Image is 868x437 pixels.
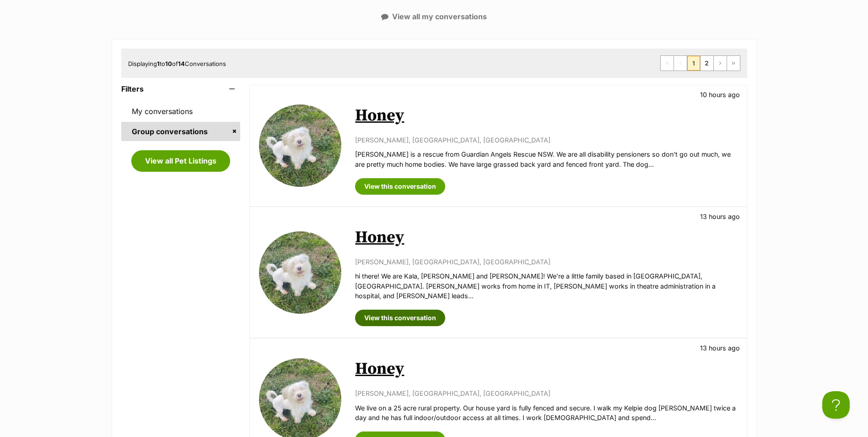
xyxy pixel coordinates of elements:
[121,85,241,93] header: Filters
[355,271,737,300] p: hi there! We are Kala, [PERSON_NAME] and [PERSON_NAME]! We’re a little family based in [GEOGRAPHI...
[128,60,226,67] span: Displaying to of Conversations
[121,122,241,141] a: Group conversations
[355,105,404,126] a: Honey
[687,56,700,71] span: Page 1
[727,56,740,71] a: Last page
[131,150,230,171] a: View all Pet Listings
[700,212,740,221] p: 13 hours ago
[700,343,740,353] p: 13 hours ago
[700,90,740,99] p: 10 hours ago
[355,310,445,326] a: View this conversation
[355,403,737,423] p: We live on a 25 acre rural property. Our house yard is fully fenced and secure. I walk my Kelpie ...
[355,359,404,379] a: Honey
[355,257,737,267] p: [PERSON_NAME], [GEOGRAPHIC_DATA], [GEOGRAPHIC_DATA]
[355,227,404,248] a: Honey
[259,104,341,187] img: Honey
[355,178,445,195] a: View this conversation
[660,55,740,71] nav: Pagination
[355,135,737,145] p: [PERSON_NAME], [GEOGRAPHIC_DATA], [GEOGRAPHIC_DATA]
[178,60,185,67] strong: 14
[259,231,341,314] img: Honey
[674,56,687,71] span: Previous page
[355,388,737,398] p: [PERSON_NAME], [GEOGRAPHIC_DATA], [GEOGRAPHIC_DATA]
[661,56,674,71] span: First page
[165,60,172,67] strong: 10
[714,56,727,71] a: Next page
[381,12,487,21] a: View all my conversations
[701,56,713,71] a: Page 2
[157,60,160,67] strong: 1
[355,149,737,169] p: [PERSON_NAME] is a rescue from Guardian Angels Rescue NSW. We are all disability pensioners so do...
[822,391,850,419] iframe: Help Scout Beacon - Open
[121,102,241,121] a: My conversations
